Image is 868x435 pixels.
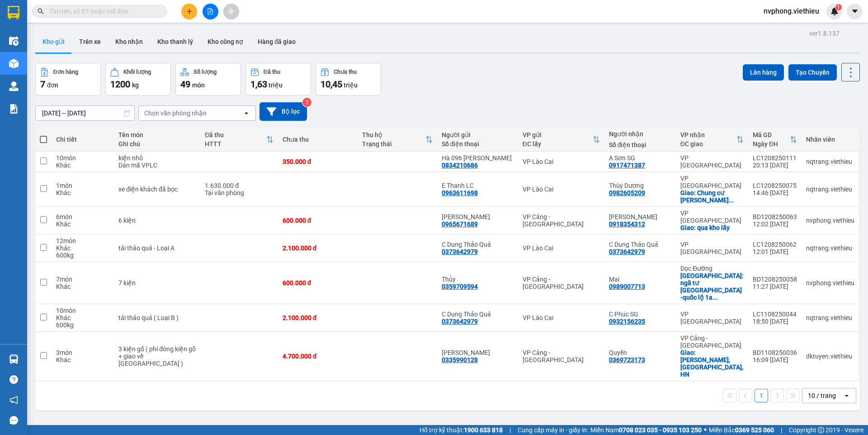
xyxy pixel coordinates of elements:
div: Khác [56,356,109,363]
button: plus [181,4,197,19]
span: ... [712,294,718,301]
div: 350.000 đ [283,158,353,165]
div: 4.700.000 đ [283,353,353,360]
div: 6 kiện [118,217,196,224]
div: LC1108250044 [753,311,797,318]
div: 20:13 [DATE] [753,162,797,169]
div: tải thảo quả - Loại A [118,244,196,252]
span: ⚪️ [704,428,707,432]
div: 0369723173 [609,356,645,363]
div: VP gửi [523,131,593,139]
div: 10 / trang [808,391,836,400]
div: 6 món [56,213,109,220]
div: Đã thu [264,69,280,75]
span: đơn [47,81,58,89]
div: VP Lào Cai [523,314,600,321]
button: Kho gửi [35,31,72,53]
div: 0965671689 [442,220,478,228]
div: Tên món [118,131,196,139]
div: VP Lào Cai [523,244,600,252]
div: 0373642979 [442,248,478,255]
div: VP Cảng - [GEOGRAPHIC_DATA] [523,213,600,228]
div: 1 món [56,182,109,189]
div: VP [GEOGRAPHIC_DATA] [680,241,744,255]
button: Đơn hàng7đơn [35,63,101,96]
div: HTTT [205,140,266,148]
div: Lý Lê Sơn [609,213,671,220]
div: kiện nhỏ [118,154,196,162]
div: VP [GEOGRAPHIC_DATA] [680,210,744,224]
th: Toggle SortBy [200,128,278,152]
span: Miền Bắc [709,425,774,435]
div: C Dung Thảo Quả [442,311,514,318]
span: món [192,81,205,89]
button: Kho thanh lý [150,31,200,53]
div: Khác [56,162,109,169]
div: Trạng thái [362,140,425,148]
span: question-circle [9,375,18,384]
span: plus [186,8,193,14]
span: 1 [837,4,840,10]
strong: 1900 633 818 [464,426,503,434]
img: warehouse-icon [9,59,19,68]
div: 1.630.000 đ [205,182,274,189]
th: Toggle SortBy [748,128,802,152]
div: 0932156235 [609,318,645,325]
div: Số lượng [193,69,217,75]
span: file-add [207,8,213,14]
div: 0918354312 [609,220,645,228]
img: icon-new-feature [830,7,839,15]
div: 600.000 đ [283,217,353,224]
div: 12:01 [DATE] [753,248,797,255]
span: 1,63 [250,79,267,90]
button: Lên hàng [743,64,784,81]
div: 2.100.000 đ [283,314,353,321]
div: Khác [56,314,109,321]
span: 49 [180,79,190,90]
div: Người gửi [442,131,514,139]
span: | [509,425,511,435]
div: 12:02 [DATE] [753,220,797,228]
div: Giao: ngã tư ba đồn -quốc lộ 1a -quảng bình [680,272,744,301]
div: ver 1.8.137 [809,29,840,38]
div: VP Lào Cai [523,186,600,193]
button: Chưa thu10,45 triệu [316,63,381,96]
div: Nhân viên [806,136,854,143]
div: Đã thu [205,131,266,139]
div: VP Cảng - [GEOGRAPHIC_DATA] [523,349,600,363]
svg: open [843,392,850,399]
div: 0917471387 [609,162,645,169]
div: 3 kiện gỗ ( phí đóng kiện gỗ + giao về Đông Anh ) [118,345,196,367]
button: Kho công nợ [200,31,250,53]
div: Khác [56,244,109,252]
div: Giao: Chung cư Hoàng Anh Gia Lai 1, 357 Đ. Lê Văn Lương, Tân Quy, Quận 7, Hồ Chí Minh [680,189,744,204]
div: Khối lượng [123,69,151,75]
div: Chưa thu [283,136,353,143]
div: 18:50 [DATE] [753,318,797,325]
span: | [781,425,782,435]
div: tải thảo quả ( Loại B ) [118,314,196,321]
button: Đã thu1,63 triệu [245,63,311,96]
div: Số điện thoại [442,140,514,148]
div: VP Cảng - [GEOGRAPHIC_DATA] [523,276,600,290]
button: aim [223,4,239,19]
div: VP [GEOGRAPHIC_DATA] [680,175,744,189]
span: triệu [269,81,283,89]
span: 1200 [110,79,130,90]
div: LC1208250062 [753,241,797,248]
div: C Phúc SG [609,311,671,318]
div: VP Lào Cai [523,158,600,165]
div: dktuyen.viethieu [806,353,854,360]
span: aim [228,8,234,14]
div: Chưa thu [334,69,357,75]
div: Dán mã VPLC [118,162,196,169]
div: Chọn văn phòng nhận [144,109,207,118]
div: 0373642979 [442,318,478,325]
div: xe điện khách đã bọc [118,186,196,193]
div: BD1208250063 [753,213,797,220]
button: Hàng đã giao [250,31,303,53]
div: Giao: KCN Nguyên Khê, Đông Anh, HN [680,349,744,378]
div: Số điện thoại [609,141,671,148]
img: warehouse-icon [9,81,19,91]
div: Ngày ĐH [753,140,790,148]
